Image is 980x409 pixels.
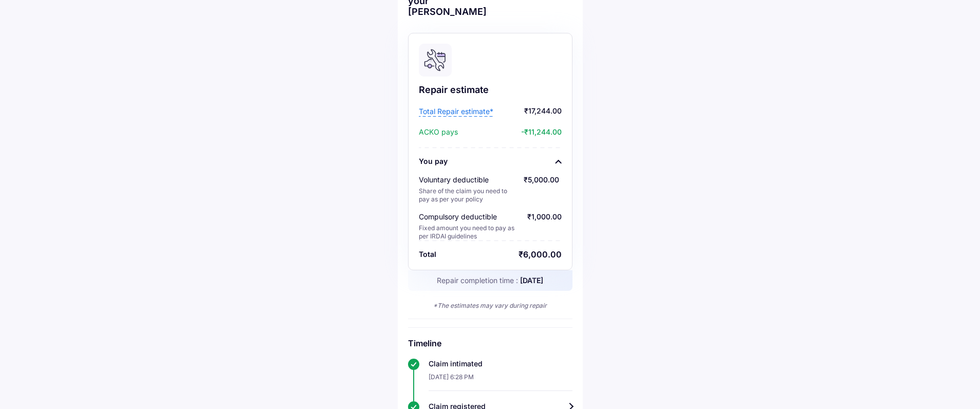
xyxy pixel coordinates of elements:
[408,338,572,348] h6: Timeline
[408,301,572,310] div: *The estimates may vary during repair
[520,276,543,285] span: [DATE]
[527,212,562,240] div: ₹1,000.00
[429,369,572,391] div: [DATE] 6:28 PM
[460,127,562,137] span: -₹11,244.00
[429,359,572,369] div: Claim intimated
[419,156,448,166] div: You pay
[419,175,519,185] div: Voluntary deductible
[419,106,493,117] span: Total Repair estimate*
[419,127,458,137] span: ACKO pays
[496,106,562,117] span: ₹17,244.00
[419,187,519,203] div: Share of the claim you need to pay as per your policy
[519,249,562,259] div: ₹6,000.00
[419,212,519,222] div: Compulsory deductible
[419,224,519,240] div: Fixed amount you need to pay as per IRDAI guidelines
[419,249,436,259] div: Total
[408,270,572,291] div: Repair completion time :
[419,84,562,96] div: Repair estimate
[524,175,559,184] span: ₹5,000.00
